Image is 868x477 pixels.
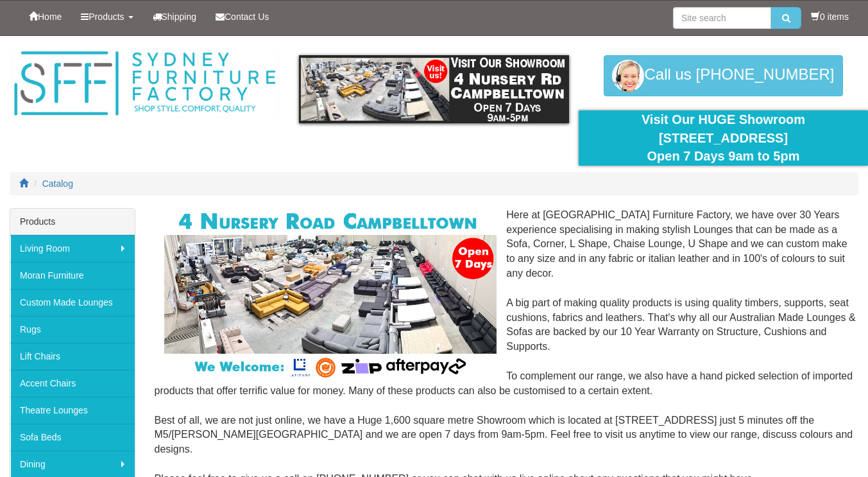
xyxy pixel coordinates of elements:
[164,208,497,381] img: Corner Modular Lounges
[10,49,280,119] img: Sydney Furniture Factory
[10,235,135,262] a: Living Room
[10,209,135,235] div: Products
[89,12,124,22] span: Products
[10,424,135,451] a: Sofa Beds
[10,262,135,289] a: Moran Furniture
[42,178,73,189] a: Catalog
[10,370,135,397] a: Accent Chairs
[206,1,278,33] a: Contact Us
[10,289,135,316] a: Custom Made Lounges
[71,1,142,33] a: Products
[143,1,207,33] a: Shipping
[19,1,71,33] a: Home
[225,12,269,22] span: Contact Us
[673,7,771,29] input: Site search
[162,12,197,22] span: Shipping
[10,316,135,343] a: Rugs
[588,110,858,166] div: Visit Our HUGE Showroom [STREET_ADDRESS] Open 7 Days 9am to 5pm
[10,397,135,424] a: Theatre Lounges
[10,343,135,370] a: Lift Chairs
[38,12,62,22] span: Home
[811,10,849,23] li: 0 items
[299,55,569,123] img: showroom.gif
